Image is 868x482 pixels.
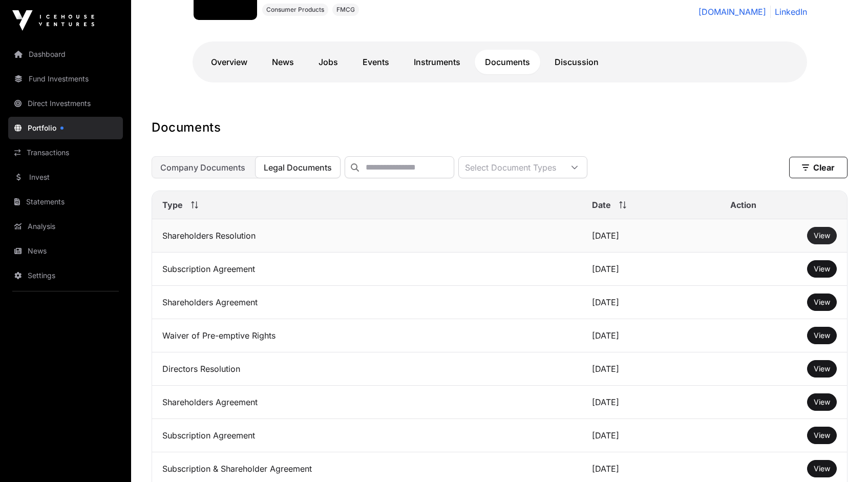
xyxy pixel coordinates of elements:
td: Waiver of Pre-emptive Rights [152,319,582,352]
a: Jobs [308,50,348,74]
td: Shareholders Agreement [152,286,582,319]
a: Instruments [404,50,471,74]
div: Select Document Types [459,157,562,178]
span: View [814,431,830,439]
a: Fund Investments [8,68,123,90]
button: View [807,393,837,411]
a: View [814,397,830,407]
span: View [814,298,830,306]
td: [DATE] [582,419,720,452]
td: Subscription Agreement [152,253,582,286]
button: View [807,294,837,311]
button: View [807,227,837,244]
span: Legal Documents [264,162,332,173]
a: Statements [8,191,123,213]
td: Directors Resolution [152,352,582,386]
td: [DATE] [582,319,720,352]
button: View [807,460,837,477]
td: [DATE] [582,219,720,253]
button: Company Documents [152,156,254,178]
span: View [814,464,830,473]
td: [DATE] [582,253,720,286]
button: View [807,360,837,378]
a: View [814,464,830,474]
a: Dashboard [8,43,123,66]
a: Analysis [8,215,123,238]
td: [DATE] [582,286,720,319]
span: View [814,364,830,373]
span: Date [592,199,611,211]
a: View [814,364,830,374]
a: Settings [8,264,123,287]
a: LinkedIn [770,6,807,18]
span: View [814,231,830,240]
a: Documents [475,50,540,74]
a: Events [352,50,399,74]
a: Portfolio [8,117,123,139]
nav: Tabs [201,50,799,74]
button: View [807,427,837,444]
a: News [8,240,123,262]
a: Direct Investments [8,92,123,115]
span: FMCG [336,6,355,14]
a: News [262,50,304,74]
a: View [814,297,830,307]
a: View [814,230,830,241]
span: View [814,331,830,340]
a: View [814,264,830,274]
td: Shareholders Agreement [152,386,582,419]
button: View [807,260,837,278]
td: Subscription Agreement [152,419,582,452]
a: View [814,430,830,441]
a: [DOMAIN_NAME] [698,6,766,18]
span: Company Documents [160,162,245,173]
a: Discussion [544,50,609,74]
td: Shareholders Resolution [152,219,582,253]
img: Icehouse Ventures Logo [12,10,94,31]
button: Clear [789,157,848,178]
iframe: Chat Widget [817,433,868,482]
a: Overview [201,50,258,74]
span: View [814,397,830,406]
h1: Documents [152,119,848,136]
td: [DATE] [582,386,720,419]
a: Transactions [8,141,123,164]
td: [DATE] [582,352,720,386]
button: View [807,327,837,344]
button: Legal Documents [255,156,341,178]
a: Invest [8,166,123,188]
span: Type [162,199,183,211]
span: View [814,264,830,273]
span: Action [730,199,756,211]
a: View [814,330,830,341]
span: Consumer Products [266,6,324,14]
